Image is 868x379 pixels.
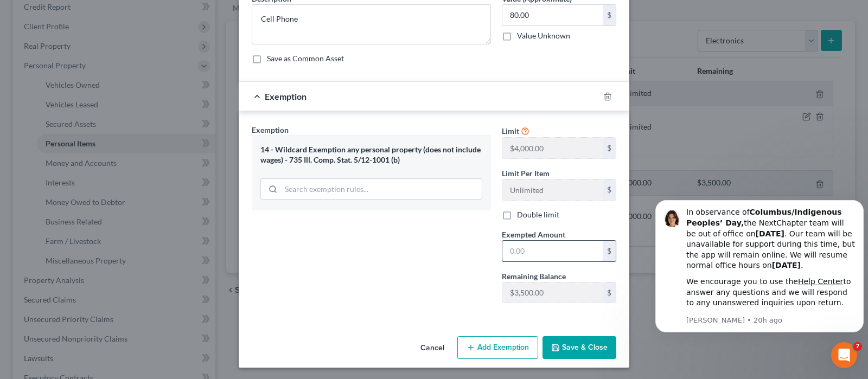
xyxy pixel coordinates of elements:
[502,126,519,136] span: Limit
[603,241,616,261] div: $
[265,91,307,101] span: Exemption
[853,342,862,351] span: 7
[252,125,289,134] span: Exemption
[502,179,603,200] input: --
[603,282,616,303] div: $
[831,342,857,368] iframe: Intercom live chat
[603,138,616,158] div: $
[603,179,616,200] div: $
[267,53,344,64] label: Save as Common Asset
[502,168,550,179] label: Limit Per Item
[457,336,538,359] button: Add Exemption
[542,336,616,359] button: Save & Close
[412,337,453,359] button: Cancel
[517,209,559,220] label: Double limit
[517,30,570,41] label: Value Unknown
[502,5,603,25] input: 0.00
[260,145,482,165] div: 14 - Wildcard Exemption any personal property (does not include wages) - 735 Ill. Comp. Stat. 5/1...
[502,282,603,303] input: --
[281,179,482,200] input: Search exemption rules...
[502,271,566,282] label: Remaining Balance
[502,138,603,158] input: --
[651,187,868,374] iframe: Intercom notifications message
[502,230,565,239] span: Exempted Amount
[603,5,616,25] div: $
[502,241,603,261] input: 0.00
